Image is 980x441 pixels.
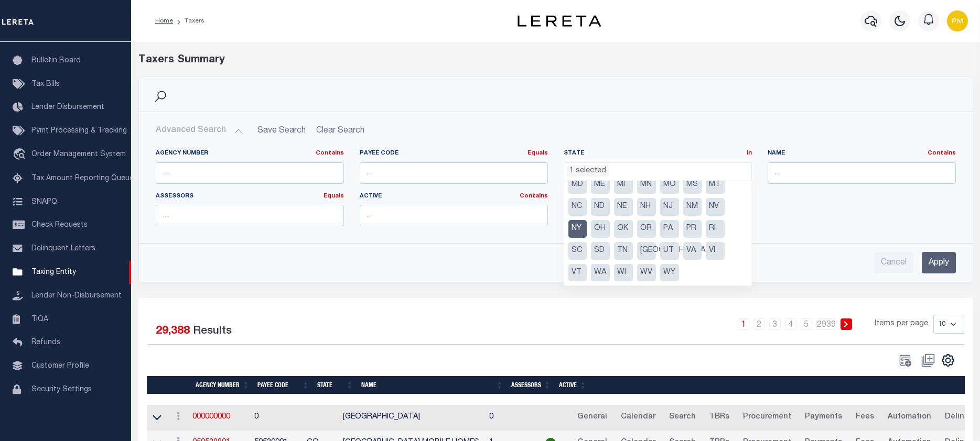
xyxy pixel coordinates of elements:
[31,292,122,300] span: Lender Non-Disbursement
[683,220,702,238] li: PR
[705,409,734,426] a: TBRs
[360,162,548,184] input: ...
[738,409,796,426] a: Procurement
[156,162,344,184] input: ...
[851,409,879,426] a: Fees
[313,376,357,394] th: State: activate to sort column ascending
[591,242,610,260] li: SD
[568,264,587,282] li: VT
[555,376,590,394] th: Active: activate to sort column ascending
[568,176,587,194] li: MD
[507,376,555,394] th: Assessors: activate to sort column ascending
[173,16,204,26] li: Taxers
[660,220,679,238] li: PA
[31,362,89,370] span: Customer Profile
[928,150,956,156] a: Contains
[31,175,134,182] span: Tax Amount Reporting Queue
[753,318,765,330] a: 2
[31,222,88,229] span: Check Requests
[875,318,928,330] span: Items per page
[683,242,702,260] li: VA
[769,318,781,330] a: 3
[660,242,679,260] li: UT
[568,198,587,216] li: NC
[591,176,610,194] li: ME
[564,149,752,158] label: State
[568,242,587,260] li: SC
[156,192,344,201] label: Assessors
[573,409,612,426] a: General
[637,242,656,260] li: [GEOGRAPHIC_DATA]
[883,409,936,426] a: Automation
[316,150,344,156] a: Contains
[664,409,701,426] a: Search
[568,220,587,238] li: NY
[768,162,956,184] input: ...
[360,192,548,201] label: Active
[31,151,126,158] span: Order Management System
[339,405,485,431] td: [GEOGRAPHIC_DATA]
[922,252,956,273] input: Apply
[31,127,127,135] span: Pymt Processing & Tracking
[360,149,548,158] label: Payee Code
[747,150,752,156] a: In
[683,176,702,194] li: MS
[637,198,656,216] li: NH
[31,269,76,276] span: Taxing Entity
[706,242,725,260] li: VI
[614,220,633,238] li: OK
[614,242,633,260] li: TN
[31,245,95,252] span: Delinquent Letters
[31,315,48,323] span: TIQA
[738,318,749,330] a: 1
[800,409,847,426] a: Payments
[567,166,609,177] li: 1 selected
[706,198,725,216] li: NV
[637,176,656,194] li: MN
[485,405,533,431] td: 0
[660,198,679,216] li: NJ
[706,176,725,194] li: MT
[191,376,253,394] th: Agency Number: activate to sort column ascending
[816,318,836,330] a: 2939
[156,205,344,226] input: ...
[614,198,633,216] li: NE
[591,198,610,216] li: ND
[155,18,173,24] a: Home
[156,326,190,337] span: 29,388
[947,10,968,31] img: svg+xml;base64,PHN2ZyB4bWxucz0iaHR0cDovL3d3dy53My5vcmcvMjAwMC9zdmciIHBvaW50ZXItZXZlbnRzPSJub25lIi...
[138,52,761,68] div: Taxers Summary
[156,149,344,158] label: Agency Number
[31,339,60,346] span: Refunds
[520,193,548,199] a: Contains
[31,57,81,64] span: Bulletin Board
[518,15,601,27] img: logo-dark.svg
[614,264,633,282] li: WI
[683,198,702,216] li: NM
[31,81,60,88] span: Tax Bills
[616,409,660,426] a: Calendar
[874,252,913,273] input: Cancel
[706,220,725,238] li: RI
[360,205,548,226] input: ...
[591,220,610,238] li: OH
[253,376,313,394] th: Payee Code: activate to sort column ascending
[13,148,29,162] i: travel_explore
[192,413,230,421] a: 000000000
[768,149,956,158] label: Name
[660,264,679,282] li: WY
[785,318,796,330] a: 4
[324,193,344,199] a: Equals
[801,318,812,330] a: 5
[637,220,656,238] li: OR
[193,323,232,340] label: Results
[31,104,104,111] span: Lender Disbursement
[357,376,507,394] th: Name: activate to sort column ascending
[660,176,679,194] li: MO
[31,198,57,205] span: SNAPQ
[156,120,243,141] button: Advanced Search
[527,150,548,156] a: Equals
[31,386,92,393] span: Security Settings
[614,176,633,194] li: MI
[591,264,610,282] li: WA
